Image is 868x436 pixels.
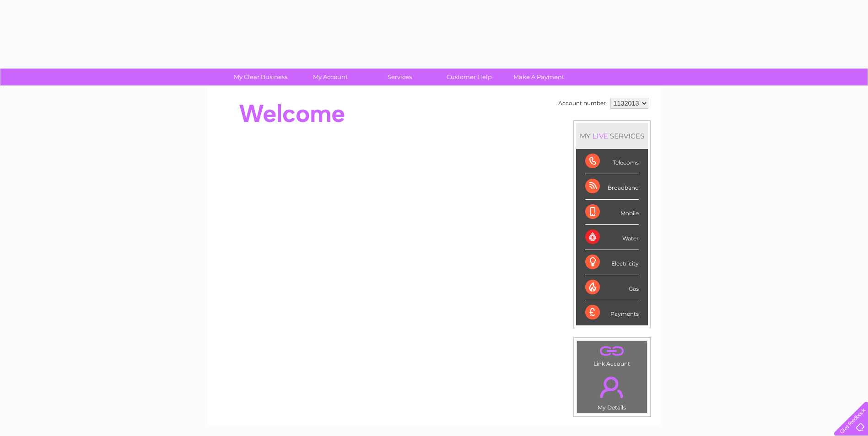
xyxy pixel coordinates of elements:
td: My Details [577,369,647,414]
div: Mobile [585,200,639,225]
div: MY SERVICES [576,123,648,149]
div: Telecoms [585,149,639,174]
a: . [579,343,645,359]
td: Account number [556,96,608,111]
a: Make A Payment [501,69,577,85]
a: . [579,371,645,403]
a: Services [362,69,437,85]
div: Water [585,225,639,250]
div: LIVE [591,132,610,140]
a: My Clear Business [223,69,298,85]
a: Customer Help [431,69,507,85]
a: My Account [292,69,368,85]
div: Electricity [585,250,639,275]
div: Broadband [585,174,639,199]
div: Payments [585,300,639,325]
div: Gas [585,275,639,300]
td: Link Account [577,340,647,369]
